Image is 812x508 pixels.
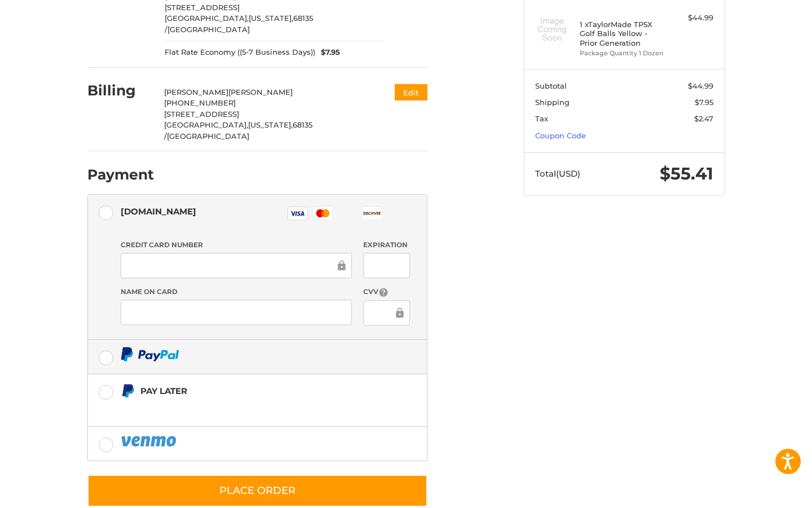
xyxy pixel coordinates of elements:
[165,14,249,23] span: [GEOGRAPHIC_DATA],
[363,287,410,297] label: CVV
[315,47,340,58] span: $7.95
[164,120,248,129] span: [GEOGRAPHIC_DATA],
[363,240,410,250] label: Expiration
[121,403,356,413] iframe: PayPal Message 1
[165,47,315,58] span: Flat Rate Economy ((5-7 Business Days))
[167,25,250,34] span: [GEOGRAPHIC_DATA]
[228,87,293,97] span: [PERSON_NAME]
[535,131,586,140] a: Coupon Code
[121,287,352,297] label: Name on Card
[580,49,666,58] li: Package Quantity 1 Dozen
[167,132,249,141] span: [GEOGRAPHIC_DATA]
[87,82,153,99] h2: Billing
[248,120,293,129] span: [US_STATE],
[694,114,713,123] span: $2.47
[695,98,713,107] span: $7.95
[121,384,135,398] img: Pay Later icon
[164,120,312,141] span: 68135 /
[164,98,236,107] span: [PHONE_NUMBER]
[535,114,548,123] span: Tax
[580,20,666,47] h4: 1 x TaylorMade TP5X Golf Balls Yellow - Prior Generation
[688,81,713,90] span: $44.99
[660,163,713,184] span: $55.41
[164,110,239,119] span: [STREET_ADDRESS]
[669,12,713,24] div: $44.99
[535,81,567,90] span: Subtotal
[165,14,313,34] span: 68135 /
[121,202,196,221] div: [DOMAIN_NAME]
[121,434,178,448] img: PayPal icon
[121,240,352,250] label: Credit Card Number
[719,478,812,508] iframe: Google Customer Reviews
[395,84,427,100] button: Edit
[165,3,240,12] span: [STREET_ADDRESS]
[121,347,179,361] img: PayPal icon
[164,87,228,97] span: [PERSON_NAME]
[87,166,154,183] h2: Payment
[249,14,293,23] span: [US_STATE],
[535,98,570,107] span: Shipping
[87,475,427,507] button: Place Order
[140,382,356,400] div: Pay Later
[535,168,580,179] span: Total (USD)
